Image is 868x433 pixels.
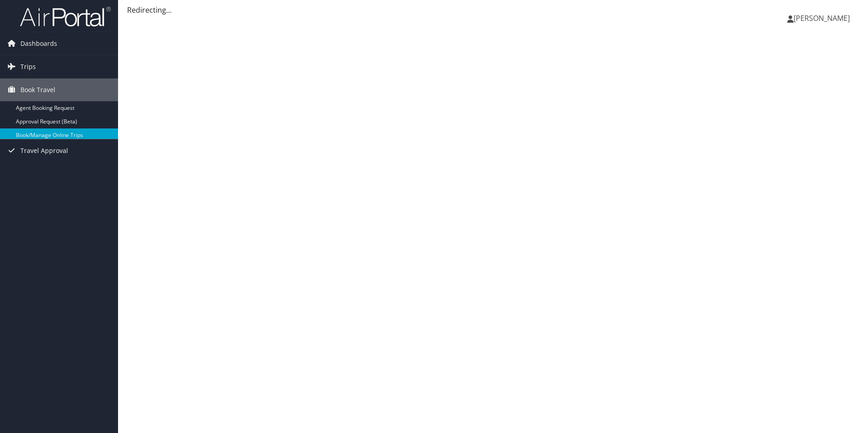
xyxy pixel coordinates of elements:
[20,32,57,55] span: Dashboards
[787,5,859,32] a: [PERSON_NAME]
[127,5,859,15] div: Redirecting...
[794,13,850,23] span: [PERSON_NAME]
[20,139,68,162] span: Travel Approval
[20,6,111,27] img: airportal-logo.png
[20,55,36,78] span: Trips
[20,79,55,101] span: Book Travel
